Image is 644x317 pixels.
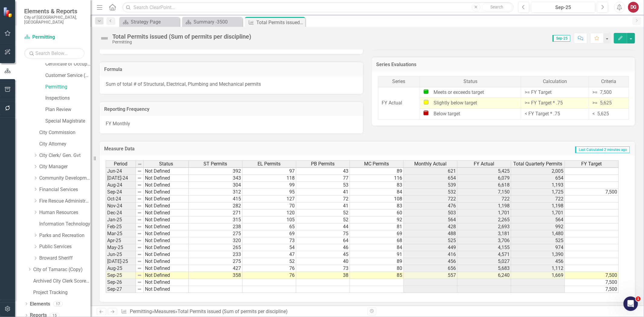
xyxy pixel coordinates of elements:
a: City of Tamarac (Copy) [33,266,91,273]
td: Apr-25 [106,237,136,244]
a: Inspections [45,95,91,102]
td: 2,005 [511,168,565,175]
td: 1,198 [457,203,511,210]
div: Strategy Page [131,18,178,26]
td: 38 [296,272,350,279]
td: Not Defined [144,168,189,175]
td: 85 [350,272,404,279]
td: 312 [189,189,242,196]
td: Dec-24 [106,210,136,216]
td: 97 [242,168,296,175]
td: 81 [350,223,404,230]
span: Search [490,5,503,9]
a: Archived City Clerk Scorecard [33,278,91,285]
td: >= FY Target [521,87,589,98]
span: FY Target [582,161,602,167]
img: 8DAGhfEEPCf229AAAAAElFTkSuQmCC [137,238,142,243]
h3: Formula [104,67,358,72]
span: Last Calculated 2 minutes ago [575,146,630,153]
img: 8DAGhfEEPCf229AAAAAElFTkSuQmCC [137,245,142,250]
td: Sep-24 [106,189,136,196]
td: 449 [404,244,457,251]
div: Total Permits issued (Sum of permits per discipline) [256,19,304,26]
td: 73 [296,265,350,272]
td: Jan-25 [106,216,136,223]
td: 52 [242,258,296,265]
button: DG [628,2,639,13]
td: Aug-24 [106,182,136,189]
th: Series [378,76,420,87]
td: < FY Target * .75 [521,109,589,120]
td: 7,500 [565,272,619,279]
td: 343 [189,175,242,182]
a: Fire Rescue Administration [39,198,91,205]
td: 127 [242,196,296,203]
span: Elements & Reports [24,8,85,15]
div: Slightly below target [424,100,517,107]
span: Status [159,161,173,167]
td: 3,706 [457,237,511,244]
img: 8DAGhfEEPCf229AAAAAElFTkSuQmCC [137,252,142,257]
td: >= 7,500 [589,87,629,98]
img: ClearPoint Strategy [3,7,14,17]
img: 8DAGhfEEPCf229AAAAAElFTkSuQmCC [137,162,142,167]
td: 80 [350,265,404,272]
td: Not Defined [144,286,189,293]
td: 6,618 [457,182,511,189]
img: 8DAGhfEEPCf229AAAAAElFTkSuQmCC [137,183,142,187]
td: Not Defined [144,223,189,230]
td: 76 [242,272,296,279]
img: Below target [424,110,428,115]
td: 1,198 [511,203,565,210]
span: Monthly Actual [414,161,447,167]
td: Aug-25 [106,265,136,272]
td: 456 [511,258,565,265]
span: 1 [636,296,641,301]
td: 73 [242,237,296,244]
td: 72 [296,196,350,203]
a: Project Tracking [33,289,91,296]
td: Sep-25 [106,272,136,279]
img: 8DAGhfEEPCf229AAAAAElFTkSuQmCC [137,203,142,208]
div: Total Permits issued (Sum of permits per discipline) [178,309,288,314]
a: Strategy Page [121,18,178,26]
td: 76 [242,265,296,272]
img: 8DAGhfEEPCf229AAAAAElFTkSuQmCC [137,217,142,222]
img: 8DAGhfEEPCf229AAAAAElFTkSuQmCC [137,190,142,194]
td: 532 [404,189,457,196]
th: Status [420,76,521,87]
td: 40 [296,258,350,265]
a: City Clerk/ Gen. Gvt [39,152,91,159]
span: MC Permits [364,161,389,167]
img: 8DAGhfEEPCf229AAAAAElFTkSuQmCC [137,266,142,271]
td: 89 [350,258,404,265]
td: Jun-25 [106,251,136,258]
td: 974 [511,244,565,251]
span: PB Permits [311,161,335,167]
td: 92 [350,216,404,223]
td: 54 [242,244,296,251]
div: 17 [53,301,63,306]
td: 69 [242,230,296,237]
td: FY Actual [378,87,420,120]
span: Sep-25 [553,35,570,42]
td: 1,193 [511,182,565,189]
td: 992 [511,223,565,230]
img: 8DAGhfEEPCf229AAAAAElFTkSuQmCC [137,287,142,292]
a: Plan Review [45,106,91,113]
img: 8DAGhfEEPCf229AAAAAElFTkSuQmCC [137,210,142,215]
td: 476 [404,203,457,210]
td: 238 [189,223,242,230]
td: 108 [350,196,404,203]
span: ST Permits [204,161,227,167]
td: 41 [296,203,350,210]
img: Slightly below target [424,100,428,104]
td: 7,500 [565,286,619,293]
td: 118 [242,175,296,182]
td: Not Defined [144,203,189,210]
th: Calculation [521,76,589,87]
div: Meets or exceeds target [424,89,517,96]
td: 320 [189,237,242,244]
td: Not Defined [144,210,189,216]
